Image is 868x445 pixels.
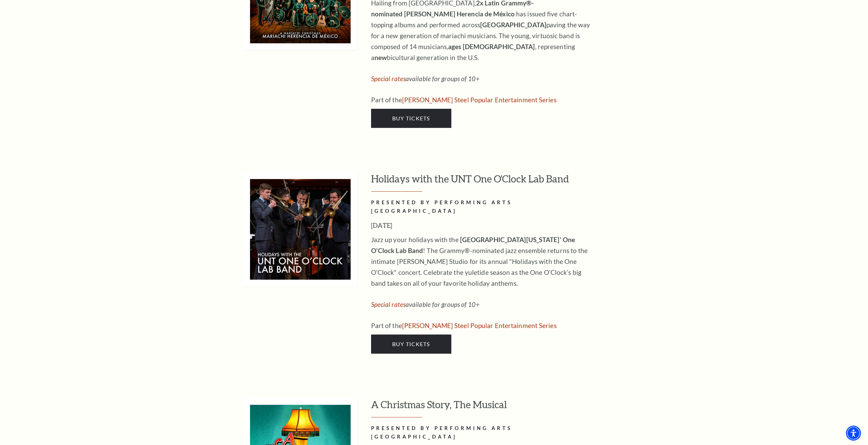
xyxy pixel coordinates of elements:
img: Holidays with the UNT One O'Clock Lab Band [243,172,357,286]
p: Part of the [371,94,593,105]
a: Irwin Steel Popular Entertainment Series - open in a new tab [402,322,557,329]
div: Accessibility Menu [846,426,861,441]
a: Special rates [371,300,406,308]
h3: A Christmas Story, The Musical [371,398,646,417]
h3: Holidays with the UNT One O'Clock Lab Band [371,172,646,192]
em: available for groups of 10+ [371,300,480,308]
p: Part of the [371,320,593,331]
strong: [GEOGRAPHIC_DATA][US_STATE]' One O'Clock Lab Band [371,236,575,254]
h2: PRESENTED BY PERFORMING ARTS [GEOGRAPHIC_DATA] [371,198,593,216]
a: Buy Tickets [371,109,451,128]
sup: ® [465,247,470,254]
span: has issued five chart-topping albums and performed across paving the way for a new generation of ... [371,10,590,61]
span: Buy Tickets [392,341,430,347]
a: Special rates [371,75,406,83]
a: Buy Tickets [371,335,451,354]
span: Buy Tickets [392,115,430,121]
h3: [DATE] [371,220,593,231]
p: Jazz up your holidays with the [371,234,593,289]
strong: [GEOGRAPHIC_DATA] [480,21,546,29]
a: Irwin Steel Popular Entertainment Series - open in a new tab [402,96,557,104]
h2: PRESENTED BY PERFORMING ARTS [GEOGRAPHIC_DATA] [371,424,593,441]
strong: ages [DEMOGRAPHIC_DATA] [448,43,535,50]
strong: new [374,54,387,61]
em: available for groups of 10+ [371,75,480,83]
span: ! The Grammy -nominated jazz ensemble returns to the intimate [PERSON_NAME] Studio for its annual... [371,236,588,287]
